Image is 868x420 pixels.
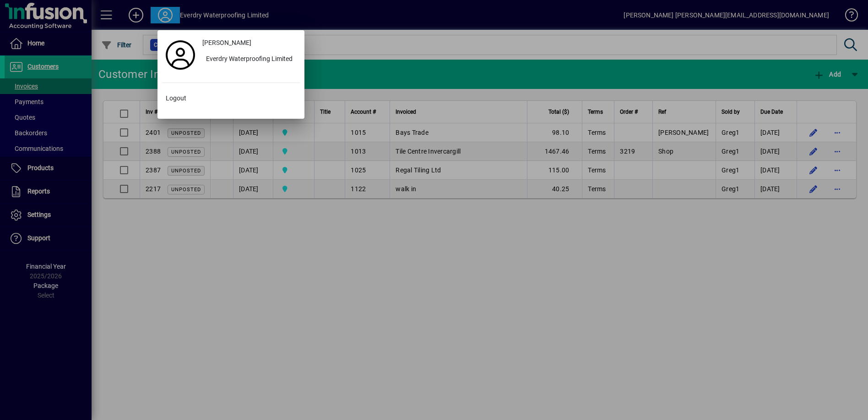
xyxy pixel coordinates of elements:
a: [PERSON_NAME] [199,35,300,51]
button: Logout [162,90,300,107]
span: [PERSON_NAME] [202,38,251,48]
button: Everdry Waterproofing Limited [199,51,300,68]
span: Logout [166,94,186,103]
a: Profile [162,47,199,63]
